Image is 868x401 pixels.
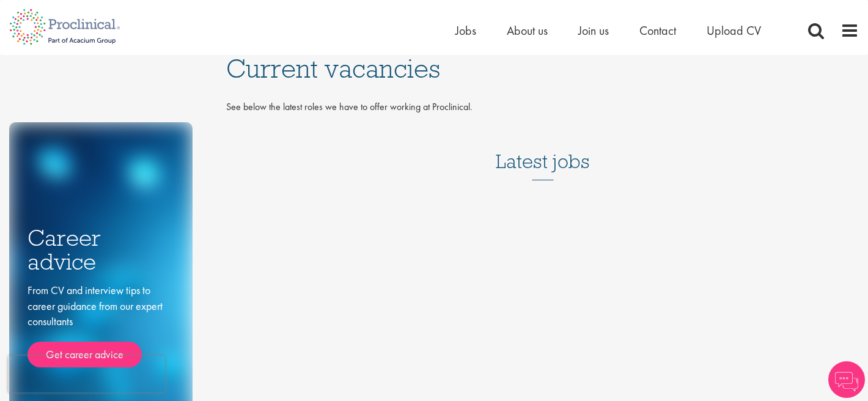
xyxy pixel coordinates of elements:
a: Contact [639,23,676,39]
a: Join us [578,23,609,39]
h3: Career advice [28,226,174,273]
a: Upload CV [707,23,761,39]
img: Chatbot [828,361,865,398]
a: About us [507,23,548,39]
iframe: reCAPTCHA [9,356,165,392]
span: Current vacancies [226,52,440,85]
p: See below the latest roles we have to offer working at Proclinical. [226,100,859,114]
a: Jobs [455,23,476,39]
a: Get career advice [28,342,142,367]
h3: Latest jobs [496,120,590,180]
div: From CV and interview tips to career guidance from our expert consultants [28,282,174,367]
